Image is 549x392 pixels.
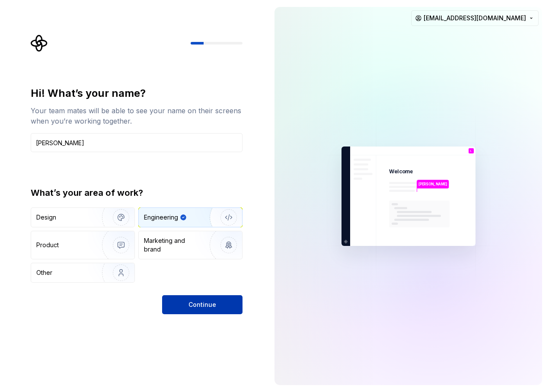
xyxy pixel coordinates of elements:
[36,268,52,277] div: Other
[31,133,243,152] input: Han Solo
[36,213,56,222] div: Design
[31,187,243,199] div: What’s your area of work?
[188,300,216,309] span: Continue
[144,213,178,222] div: Engineering
[424,14,526,22] span: [EMAIL_ADDRESS][DOMAIN_NAME]
[36,241,59,249] div: Product
[411,10,539,26] button: [EMAIL_ADDRESS][DOMAIN_NAME]
[144,236,202,254] div: Marketing and brand
[31,35,48,52] svg: Supernova Logo
[418,182,447,187] p: [PERSON_NAME]
[389,168,413,175] p: Welcome
[31,105,243,126] div: Your team mates will be able to see your name on their screens when you’re working together.
[162,295,243,314] button: Continue
[31,86,243,100] div: Hi! What’s your name?
[470,150,472,152] p: L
